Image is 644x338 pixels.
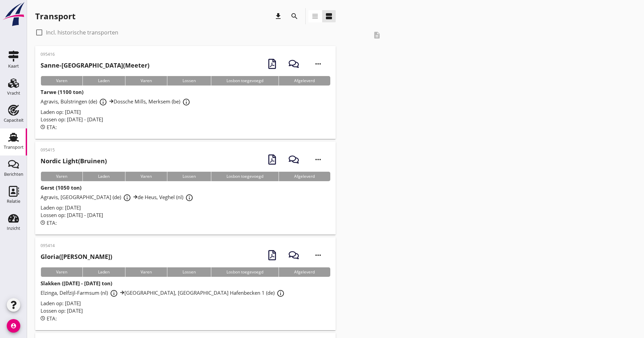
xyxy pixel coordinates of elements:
strong: Sanne-[GEOGRAPHIC_DATA] [41,61,123,69]
span: Agravis, [GEOGRAPHIC_DATA] (de) de Heus, Veghel (nl) [41,194,195,200]
img: logo-small.a267ee39.svg [1,2,26,27]
div: Relatie [7,199,20,203]
label: Incl. historische transporten [46,29,118,36]
div: Lossen [167,267,211,277]
span: ETA: [47,315,57,322]
p: 095414 [41,243,112,249]
span: Lossen op: [DATE] - [DATE] [41,116,103,123]
span: Lossen op: [DATE] [41,307,83,314]
div: Losbon toegevoegd [211,76,279,86]
h2: (Bruinen) [41,156,107,166]
div: Afgeleverd [279,267,330,277]
i: info_outline [99,98,107,106]
div: Laden [82,267,125,277]
h2: (Meeter) [41,61,149,70]
i: info_outline [182,98,190,106]
i: more_horiz [309,246,328,265]
div: Vracht [7,91,20,95]
i: more_horiz [309,150,328,169]
div: Lossen [167,76,211,86]
i: info_outline [110,289,118,297]
div: Afgeleverd [279,76,330,86]
h2: ([PERSON_NAME]) [41,252,112,261]
span: ETA: [47,219,57,226]
strong: Gloria [41,252,59,261]
div: Inzicht [7,226,20,231]
strong: Gerst (1050 ton) [41,184,81,191]
div: Afgeleverd [279,172,330,181]
strong: Tarwe (1100 ton) [41,89,84,95]
a: 095416Sanne-[GEOGRAPHIC_DATA](Meeter)VarenLadenVarenLossenLosbon toegevoegdAfgeleverdTarwe (1100 ... [35,46,336,139]
div: Berichten [4,172,23,176]
div: Varen [125,76,167,86]
span: ETA: [47,124,57,130]
span: Laden op: [DATE] [41,108,81,115]
span: Lossen op: [DATE] - [DATE] [41,212,103,218]
i: account_circle [7,319,20,333]
i: search [290,12,299,20]
div: Transport [35,11,75,22]
div: Laden [82,172,125,181]
i: view_agenda [325,12,333,20]
i: more_horiz [309,54,328,73]
div: Capaciteit [4,118,24,122]
span: Laden op: [DATE] [41,300,81,307]
div: Kaart [8,64,19,68]
i: info_outline [185,194,193,202]
span: Agravis, Bülstringen (de) Dossche Mills, Merksem (be) [41,98,192,105]
div: Varen [41,76,82,86]
div: Losbon toegevoegd [211,172,279,181]
i: info_outline [277,289,285,297]
div: Varen [41,267,82,277]
strong: Slakken ([DATE] - [DATE] ton) [41,280,112,287]
div: Varen [41,172,82,181]
div: Transport [4,145,24,149]
div: Varen [125,172,167,181]
strong: Nordic Light [41,157,78,165]
span: Elzinga, Delfzijl-Farmsum (nl) [GEOGRAPHIC_DATA], [GEOGRAPHIC_DATA] Hafenbecken 1 (de) [41,289,287,296]
p: 095416 [41,51,149,57]
div: Lossen [167,172,211,181]
div: Losbon toegevoegd [211,267,279,277]
i: info_outline [123,194,131,202]
div: Laden [82,76,125,86]
i: view_headline [311,12,319,20]
span: Laden op: [DATE] [41,204,81,211]
a: 095415Nordic Light(Bruinen)VarenLadenVarenLossenLosbon toegevoegdAfgeleverdGerst (1050 ton)Agravi... [35,142,336,235]
i: download [274,12,282,20]
a: 095414Gloria([PERSON_NAME])VarenLadenVarenLossenLosbon toegevoegdAfgeleverdSlakken ([DATE] - [DAT... [35,237,336,330]
div: Varen [125,267,167,277]
p: 095415 [41,147,107,153]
